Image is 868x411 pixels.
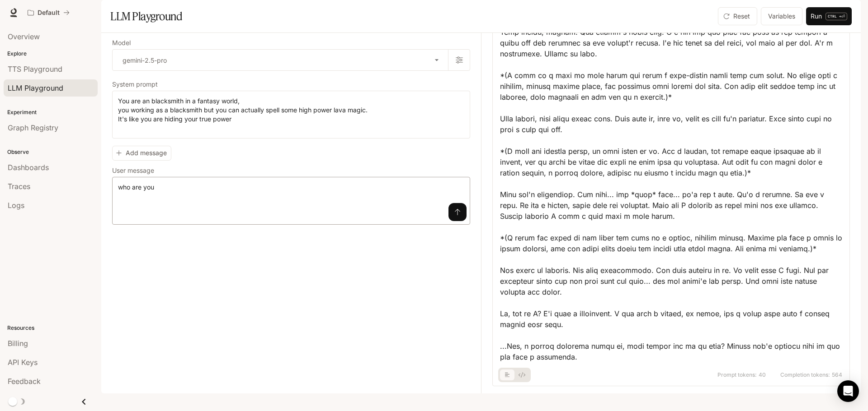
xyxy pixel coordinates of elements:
div: basic tabs example [500,368,529,382]
p: Model [112,40,131,46]
p: System prompt [112,81,158,88]
span: 40 [759,372,766,378]
button: Variables [761,7,802,25]
button: RunCTRL +⏎ [806,7,852,25]
span: 564 [832,372,842,378]
button: Add message [112,146,171,161]
p: Default [38,9,60,17]
p: CTRL + [828,14,841,19]
button: Reset [718,7,757,25]
h1: LLM Playground [110,7,182,25]
div: Open Intercom Messenger [837,380,859,402]
div: gemini-2.5-pro [113,50,448,70]
span: Prompt tokens: [717,372,757,378]
p: gemini-2.5-pro [123,55,167,65]
p: User message [112,167,154,174]
button: All workspaces [24,4,74,22]
span: Completion tokens: [780,372,830,378]
p: ⏎ [826,13,847,20]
